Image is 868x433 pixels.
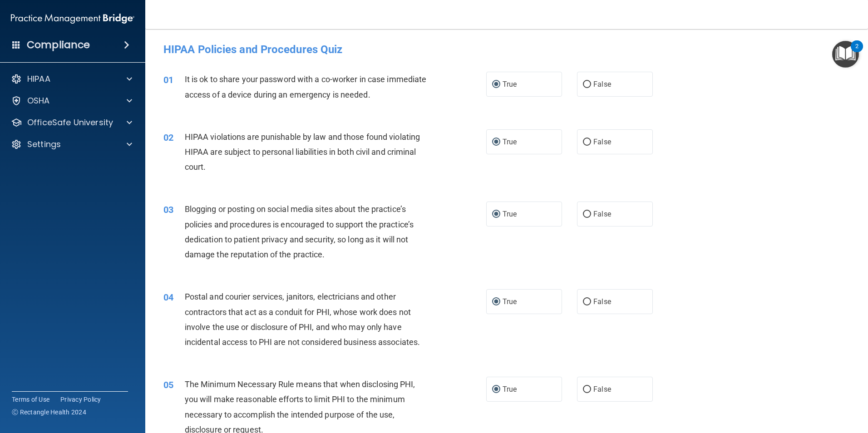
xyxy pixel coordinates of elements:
a: HIPAA [11,74,132,84]
a: Privacy Policy [60,395,101,404]
span: False [593,297,611,306]
img: PMB logo [11,10,134,28]
input: False [583,139,591,146]
h4: Compliance [27,39,90,51]
p: HIPAA [27,74,50,84]
div: 2 [855,46,858,58]
span: Blogging or posting on social media sites about the practice’s policies and procedures is encoura... [185,204,414,259]
a: OfficeSafe University [11,117,132,128]
button: Open Resource Center, 2 new notifications [832,41,859,68]
span: 01 [163,74,173,85]
span: True [503,210,517,218]
span: False [593,80,611,89]
iframe: Drift Widget Chat Controller [823,370,857,405]
span: 03 [163,204,173,215]
span: It is ok to share your password with a co-worker in case immediate access of a device during an e... [185,74,427,99]
p: OfficeSafe University [27,117,113,128]
span: True [503,138,517,146]
input: False [583,299,591,305]
p: OSHA [27,95,50,106]
a: OSHA [11,95,132,106]
h4: HIPAA Policies and Procedures Quiz [163,44,850,55]
span: 02 [163,132,173,143]
span: HIPAA violations are punishable by law and those found violating HIPAA are subject to personal li... [185,132,420,172]
input: False [583,81,591,88]
input: False [583,211,591,218]
input: True [492,211,500,218]
span: 05 [163,379,173,390]
span: Postal and courier services, janitors, electricians and other contractors that act as a conduit f... [185,292,420,347]
span: False [593,385,611,394]
span: False [593,210,611,218]
input: True [492,81,500,88]
span: 04 [163,292,173,303]
input: True [492,386,500,393]
a: Terms of Use [12,395,49,404]
input: False [583,386,591,393]
input: True [492,139,500,146]
span: True [503,385,517,394]
a: Settings [11,139,132,150]
span: True [503,297,517,306]
input: True [492,299,500,305]
span: Ⓒ Rectangle Health 2024 [12,408,86,417]
span: True [503,80,517,89]
p: Settings [27,139,61,150]
span: False [593,138,611,146]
